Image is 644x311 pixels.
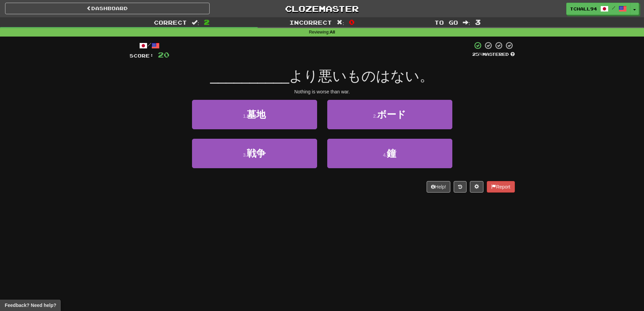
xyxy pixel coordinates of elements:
span: 0 [349,18,355,26]
span: To go [434,19,458,26]
span: Score: [129,53,154,59]
span: 墓地 [247,109,266,120]
div: / [129,41,169,50]
button: 4.鐘 [327,139,452,168]
span: 鐘 [387,148,396,159]
button: Round history (alt+y) [454,181,467,193]
a: tchall94 / [566,3,630,15]
small: 1 . [243,113,247,119]
a: Clozemaster [220,3,424,15]
button: 2.ボード [327,100,452,129]
strong: All [330,30,335,35]
span: 2 [204,18,210,26]
div: Mastered [472,51,515,58]
span: より悪いものはない。 [289,68,434,84]
span: 25 % [472,51,482,57]
span: : [337,20,344,25]
span: 3 [475,18,481,26]
span: __________ [210,68,289,84]
span: ボード [377,109,406,120]
span: Incorrect [289,19,332,26]
span: 20 [158,50,169,59]
button: Report [487,181,515,193]
button: 3.戦争 [192,139,317,168]
button: Help! [427,181,451,193]
span: : [192,20,199,25]
a: Dashboard [5,3,210,14]
span: Open feedback widget [5,302,56,309]
span: / [612,5,615,10]
button: 1.墓地 [192,100,317,129]
span: tchall94 [570,6,597,12]
small: 4 . [383,152,387,158]
span: Correct [154,19,187,26]
span: : [463,20,470,25]
small: 3 . [243,152,247,158]
span: 戦争 [247,148,266,159]
small: 2 . [373,113,377,119]
div: Nothing is worse than war. [129,88,515,95]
